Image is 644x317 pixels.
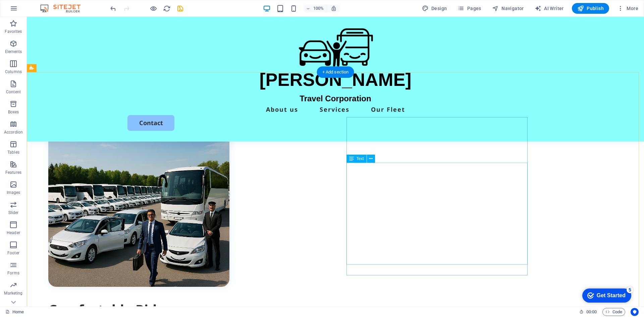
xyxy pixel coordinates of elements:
[4,129,23,135] p: Accordion
[5,308,24,316] a: Click to cancel selection. Double-click to open Pages
[149,4,157,12] button: Click here to leave preview mode and continue editing
[614,3,641,14] button: More
[163,5,171,12] i: Reload page
[20,7,49,13] div: Get Started
[331,5,337,11] i: On resize automatically adjust zoom level to fit chosen device.
[572,3,609,14] button: Publish
[605,308,622,316] span: Code
[7,190,20,195] p: Images
[8,210,19,215] p: Slider
[50,1,56,8] div: 5
[5,49,22,54] p: Elements
[5,3,54,17] div: Get Started 5 items remaining, 0% complete
[4,290,22,296] p: Marketing
[577,5,604,12] span: Publish
[579,308,597,316] h6: Session time
[5,29,22,34] p: Favorites
[176,5,184,12] i: Save (Ctrl+S)
[458,5,481,12] span: Pages
[492,5,524,12] span: Navigator
[532,3,567,14] button: AI Writer
[6,89,21,95] p: Content
[5,170,21,175] p: Features
[535,5,564,12] span: AI Writer
[163,4,171,12] button: reload
[8,109,19,115] p: Boxes
[591,309,592,314] span: :
[489,3,527,14] button: Navigator
[455,3,484,14] button: Pages
[7,150,19,155] p: Tables
[176,4,184,12] button: save
[617,5,638,12] span: More
[586,308,597,316] span: 00 00
[109,5,117,12] i: Undo: Change text (Ctrl+Z)
[422,5,447,12] span: Design
[39,4,89,12] img: Editor Logo
[7,250,19,256] p: Footer
[602,308,625,316] button: Code
[7,270,19,276] p: Forms
[109,4,117,12] button: undo
[303,4,327,12] button: 100%
[317,66,354,78] div: + Add section
[313,4,324,12] h6: 100%
[419,3,450,14] div: Design (Ctrl+Alt+Y)
[419,3,450,14] button: Design
[631,308,639,316] button: Usercentrics
[7,230,20,235] p: Header
[357,157,364,161] span: Text
[5,69,22,74] p: Columns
